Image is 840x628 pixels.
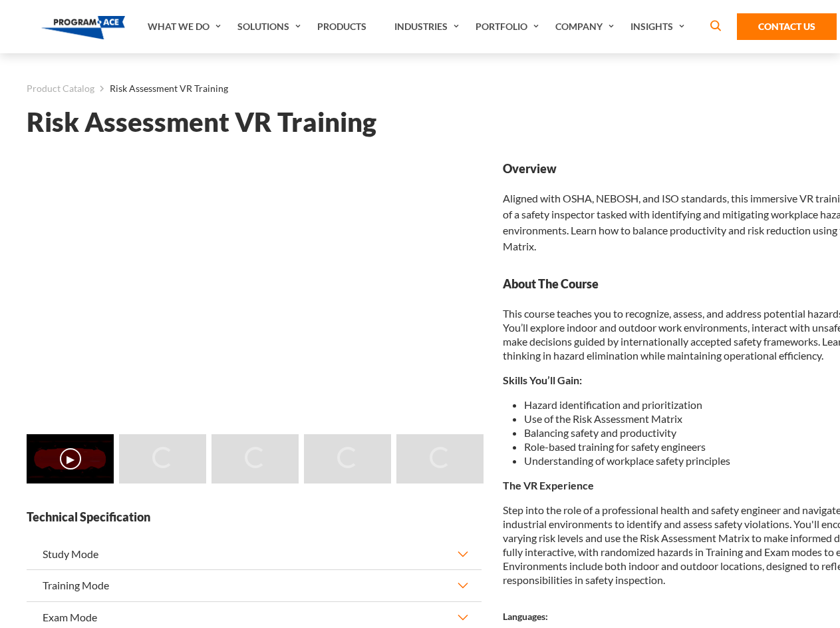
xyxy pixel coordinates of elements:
[60,448,81,470] button: ▶
[27,539,482,569] button: Study Mode
[737,13,837,40] a: Contact Us
[27,160,482,417] iframe: Risk Assessment VR Training - Video 0
[27,509,482,525] strong: Technical Specification
[27,570,482,601] button: Training Mode
[27,434,114,483] img: Risk Assessment VR Training - Video 0
[503,611,548,622] strong: Languages:
[41,16,126,39] img: Program-Ace
[27,80,94,97] a: Product Catalog
[94,80,228,97] li: Risk Assessment VR Training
